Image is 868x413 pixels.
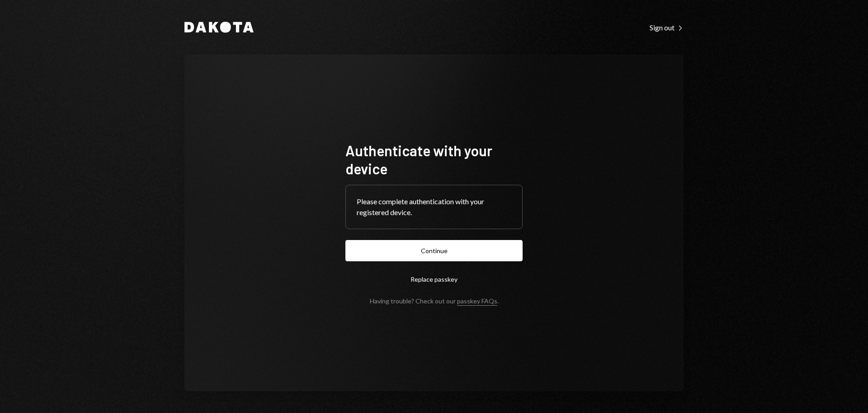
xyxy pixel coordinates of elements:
[650,23,684,32] div: Sign out
[357,196,511,218] div: Please complete authentication with your registered device.
[650,22,684,32] a: Sign out
[345,240,523,261] button: Continue
[457,297,497,306] a: passkey FAQs
[345,269,523,290] button: Replace passkey
[345,141,523,178] h1: Authenticate with your device
[370,297,499,305] div: Having trouble? Check out our .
